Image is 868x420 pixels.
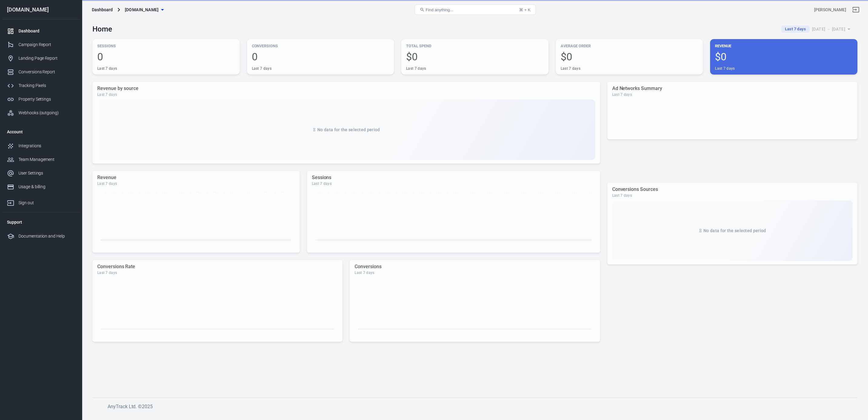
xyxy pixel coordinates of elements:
div: Property Settings [18,96,75,102]
a: Webhooks (outgoing) [2,106,80,120]
div: Conversions Report [18,69,75,75]
div: ⌘ + K [519,8,530,12]
li: Support [2,215,80,229]
div: Dashboard [18,28,75,34]
div: Tracking Pixels [18,82,75,89]
div: Team Management [18,156,75,163]
div: [DOMAIN_NAME] [2,7,80,12]
a: Dashboard [2,24,80,38]
div: Account id: 8mMXLX3l [814,7,846,13]
li: Account [2,125,80,139]
div: User Settings [18,170,75,176]
div: Campaign Report [18,42,75,48]
div: Usage & billing [18,184,75,190]
a: Tracking Pixels [2,79,80,92]
div: Sign out [18,200,75,206]
a: Integrations [2,139,80,153]
div: Integrations [18,143,75,149]
div: Webhooks (outgoing) [18,110,75,116]
a: User Settings [2,166,80,180]
h3: Home [92,25,112,33]
a: Landing Page Report [2,52,80,65]
a: Conversions Report [2,65,80,79]
div: Landing Page Report [18,55,75,62]
a: Sign out [2,194,80,210]
button: [DOMAIN_NAME] [122,4,166,15]
span: Find anything... [426,8,453,12]
a: Campaign Report [2,38,80,52]
a: Sign out [849,2,863,17]
a: Property Settings [2,92,80,106]
a: Usage & billing [2,180,80,194]
button: Find anything...⌘ + K [415,5,536,15]
div: Documentation and Help [18,233,75,239]
a: Team Management [2,153,80,166]
span: protsotsil.shop [125,6,159,14]
h6: AnyTrack Ltd. © 2025 [108,403,562,410]
div: Dashboard [92,7,113,13]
